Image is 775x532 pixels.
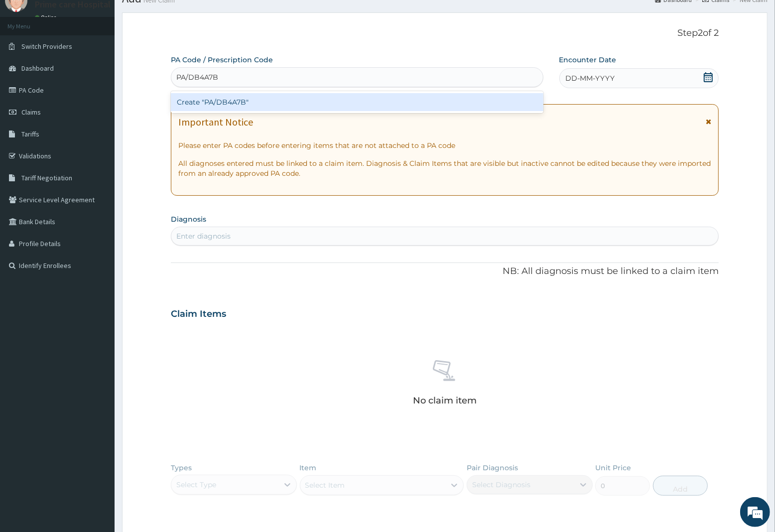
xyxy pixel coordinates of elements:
[21,130,39,138] span: Tariffs
[413,396,477,405] p: No claim item
[35,14,59,21] a: Online
[566,73,615,83] span: DD-MM-YYYY
[52,56,167,69] div: Chat with us now
[5,272,190,307] textarea: Type your message and hit 'Enter'
[171,28,719,39] p: Step 2 of 2
[178,117,253,128] h1: Important Notice
[21,64,54,73] span: Dashboard
[21,108,41,117] span: Claims
[21,42,72,51] span: Switch Providers
[559,55,617,65] label: Encounter Date
[178,158,711,178] p: All diagnoses entered must be linked to a claim item. Diagnosis & Claim Items that are visible bu...
[178,140,711,150] p: Please enter PA codes before entering items that are not attached to a PA code
[163,5,187,29] div: Minimize live chat window
[18,50,40,75] img: d_794563401_company_1708531726252_794563401
[171,93,543,111] div: Create "PA/DB4A7B"
[171,265,719,278] p: NB: All diagnosis must be linked to a claim item
[21,173,72,182] span: Tariff Negotiation
[176,231,231,241] div: Enter diagnosis
[171,309,226,320] h3: Claim Items
[171,55,273,65] label: PA Code / Prescription Code
[58,126,137,226] span: We're online!
[171,214,206,224] label: Diagnosis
